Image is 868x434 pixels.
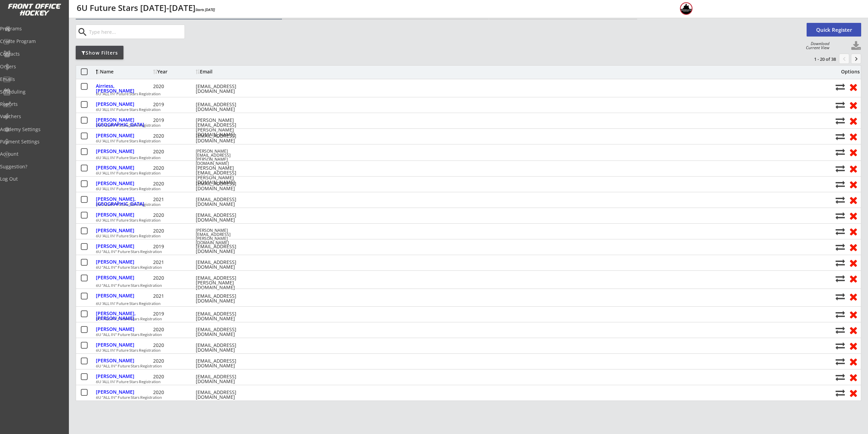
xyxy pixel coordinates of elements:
[96,171,832,175] div: 6U 'ALL IN' Future Stars Registration
[847,388,859,398] button: Remove from roster (no refund)
[847,372,859,382] button: Remove from roster (no refund)
[847,100,859,110] button: Remove from roster (no refund)
[77,27,88,38] button: search
[196,134,257,143] div: [EMAIL_ADDRESS][DOMAIN_NAME]
[196,244,257,254] div: [EMAIL_ADDRESS][DOMAIN_NAME]
[76,50,123,56] div: Show Filters
[847,195,859,205] button: Remove from roster (no refund)
[800,56,836,62] div: 1 - 20 of 38
[96,102,151,107] div: [PERSON_NAME]
[847,115,859,126] button: Remove from roster (no refund)
[196,149,257,166] div: [PERSON_NAME][EMAIL_ADDRESS][PERSON_NAME][DOMAIN_NAME]
[847,226,859,237] button: Remove from roster (no refund)
[196,343,257,352] div: [EMAIL_ADDRESS][DOMAIN_NAME]
[847,356,859,367] button: Remove from roster (no refund)
[96,202,832,207] div: 6U 'ALL IN' Future Stars Registration
[96,348,832,352] div: 6U 'ALL IN' Future Stars Registration
[836,242,845,252] button: Move player
[153,102,194,107] div: 2019
[96,380,832,384] div: 6U 'ALL IN' Future Stars Registration
[836,227,845,236] button: Move player
[96,156,832,160] div: 6U 'ALL IN' Future Stars Registration
[836,357,845,366] button: Move player
[96,395,832,400] div: 6U "ALL IN" Future Stars Registration
[153,311,194,316] div: 2019
[153,327,194,332] div: 2020
[96,197,151,206] div: [PERSON_NAME], [GEOGRAPHIC_DATA]
[836,341,845,350] button: Move player
[153,359,194,363] div: 2020
[96,108,832,112] div: 6U 'ALL IN' Future Stars Registration
[96,149,151,154] div: [PERSON_NAME]
[836,211,845,220] button: Move player
[847,82,859,92] button: Remove from roster (no refund)
[96,69,151,74] div: Name
[847,291,859,302] button: Remove from roster (no refund)
[96,212,151,217] div: [PERSON_NAME]
[96,293,151,298] div: [PERSON_NAME]
[847,242,859,252] button: Remove from roster (no refund)
[96,374,151,379] div: [PERSON_NAME]
[836,69,860,74] div: Options
[153,228,194,233] div: 2020
[196,374,257,384] div: [EMAIL_ADDRESS][DOMAIN_NAME]
[96,84,151,93] div: Airriess, [PERSON_NAME]
[96,317,832,321] div: 6U "ALL IN" Future Stars Registration
[847,325,859,335] button: Remove from roster (no refund)
[96,311,151,321] div: [PERSON_NAME], [PERSON_NAME]
[153,343,194,348] div: 2020
[847,257,859,268] button: Remove from roster (no refund)
[836,388,845,397] button: Move player
[196,260,257,269] div: [EMAIL_ADDRESS][DOMAIN_NAME]
[96,358,151,363] div: [PERSON_NAME]
[153,276,194,280] div: 2020
[96,260,151,264] div: [PERSON_NAME]
[836,100,845,110] button: Move player
[196,197,257,207] div: [EMAIL_ADDRESS][DOMAIN_NAME]
[96,133,151,138] div: [PERSON_NAME]
[836,310,845,319] button: Move player
[196,327,257,337] div: [EMAIL_ADDRESS][DOMAIN_NAME]
[96,92,832,96] div: 6U 'ALL IN' Future Stars Registration
[96,342,151,347] div: [PERSON_NAME]
[195,7,215,12] em: Starts [DATE]
[153,69,194,74] div: Year
[196,166,257,185] div: [PERSON_NAME][EMAIL_ADDRESS][PERSON_NAME][DOMAIN_NAME]
[836,180,845,189] button: Move player
[153,197,194,202] div: 2021
[96,181,151,186] div: [PERSON_NAME]
[96,165,151,170] div: [PERSON_NAME]
[153,181,194,186] div: 2020
[196,118,257,137] div: [PERSON_NAME][EMAIL_ADDRESS][PERSON_NAME][DOMAIN_NAME]
[96,364,832,368] div: 6U "ALL IN" Future Stars Registration
[153,213,194,218] div: 2020
[153,244,194,249] div: 2019
[96,327,151,332] div: [PERSON_NAME]
[196,84,257,94] div: [EMAIL_ADDRESS][DOMAIN_NAME]
[153,260,194,265] div: 2021
[96,187,832,191] div: 6U 'ALL IN' Future Stars Registration
[153,118,194,123] div: 2019
[807,23,861,37] button: Quick Register
[153,149,194,154] div: 2020
[847,163,859,174] button: Remove from roster (no refund)
[96,275,151,280] div: [PERSON_NAME]
[196,102,257,112] div: [EMAIL_ADDRESS][DOMAIN_NAME]
[836,116,845,125] button: Move player
[196,181,257,191] div: [EMAIL_ADDRESS][DOMAIN_NAME]
[153,84,194,89] div: 2020
[836,148,845,157] button: Move player
[196,213,257,222] div: [EMAIL_ADDRESS][DOMAIN_NAME]
[153,374,194,379] div: 2020
[851,54,861,64] button: keyboard_arrow_right
[196,69,257,74] div: Email
[96,390,151,394] div: [PERSON_NAME]
[96,218,832,222] div: 6U 'ALL IN' Future Stars Registration
[96,234,832,238] div: 6U 'ALL IN' Future Stars Registration
[96,283,832,288] div: 6U "ALL IN" Future Stars Registration
[836,373,845,382] button: Move player
[196,276,257,290] div: [EMAIL_ADDRESS][PERSON_NAME][DOMAIN_NAME]
[851,41,861,51] button: Click to download full roster. Your browser settings may try to block it, check your security set...
[847,179,859,190] button: Remove from roster (no refund)
[836,292,845,301] button: Move player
